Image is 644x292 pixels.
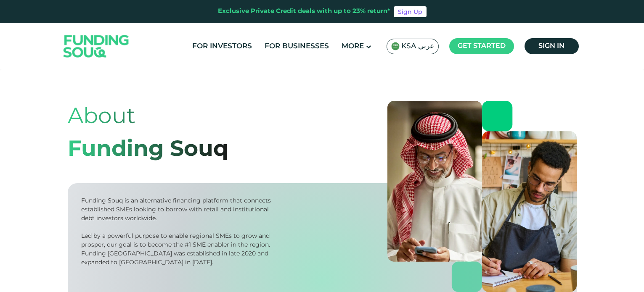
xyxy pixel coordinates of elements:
div: Led by a powerful purpose to enable regional SMEs to grow and prosper, our goal is to become the ... [81,232,274,267]
a: For Businesses [262,39,331,53]
a: For Investors [190,39,254,53]
a: Sign in [525,38,579,54]
span: Sign in [538,43,564,49]
div: About [68,101,228,134]
div: Funding Souq [68,134,228,166]
img: SA Flag [391,42,400,50]
a: Sign Up [394,6,427,17]
span: More [342,43,364,50]
img: Logo [55,25,138,68]
span: Get started [458,43,506,49]
div: Exclusive Private Credit deals with up to 23% return* [218,7,390,16]
img: about-us-banner [387,101,577,292]
span: KSA عربي [401,42,434,51]
div: Funding Souq is an alternative financing platform that connects established SMEs looking to borro... [81,197,274,223]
